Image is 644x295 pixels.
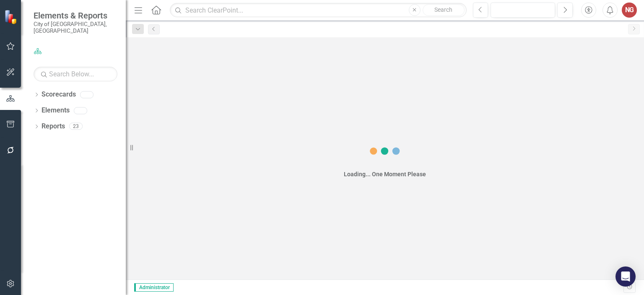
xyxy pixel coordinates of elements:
[423,4,465,16] button: Search
[34,21,117,34] small: City of [GEOGRAPHIC_DATA], [GEOGRAPHIC_DATA]
[34,10,117,21] span: Elements & Reports
[42,90,76,99] a: Scorecards
[34,67,117,81] input: Search Below...
[615,266,636,287] div: Open Intercom Messenger
[434,6,452,13] span: Search
[134,283,174,292] span: Administrator
[344,170,426,178] div: Loading... One Moment Please
[170,3,466,18] input: Search ClearPoint...
[42,122,65,131] a: Reports
[69,123,83,130] div: 23
[42,106,70,115] a: Elements
[4,9,19,24] img: ClearPoint Strategy
[622,3,637,18] button: NG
